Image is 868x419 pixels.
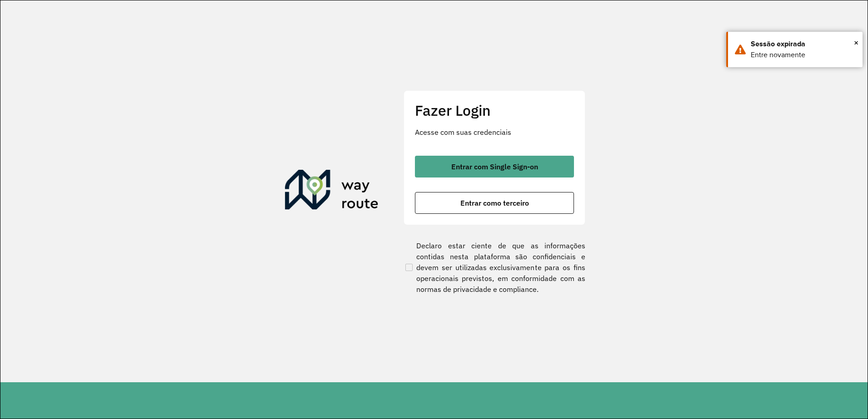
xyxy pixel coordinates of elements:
label: Declaro estar ciente de que as informações contidas nesta plataforma são confidenciais e devem se... [404,240,585,295]
span: Entrar como terceiro [460,199,529,207]
div: Sessão expirada [751,39,856,49]
p: Acesse com suas credenciais [415,127,574,138]
span: Entrar com Single Sign-on [451,163,538,170]
div: Entre novamente [751,49,856,60]
button: button [415,192,574,214]
h2: Fazer Login [415,102,574,119]
img: Roteirizador AmbevTech [285,170,379,213]
span: × [854,36,858,49]
button: button [415,156,574,177]
button: Close [854,36,858,49]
